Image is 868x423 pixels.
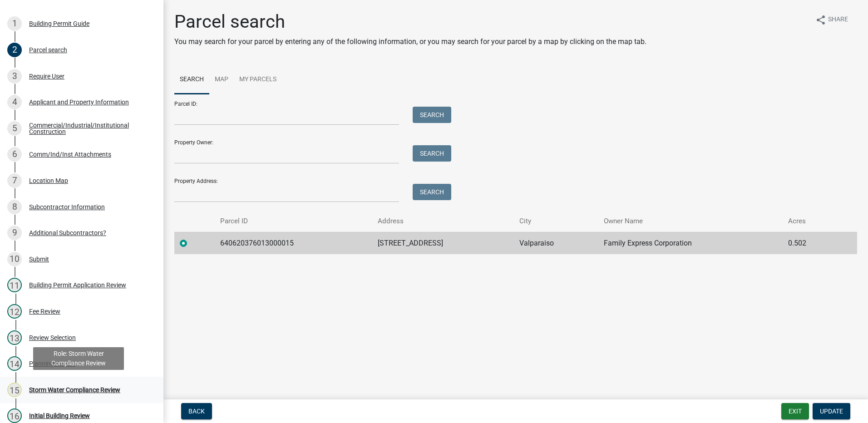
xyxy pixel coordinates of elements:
[7,252,22,266] div: 10
[808,11,855,29] button: shareShare
[29,122,149,135] div: Commercial/Industrial/Institutional Construction
[29,47,67,53] div: Parcel search
[33,347,124,370] div: Role: Storm Water Compliance Review
[820,408,843,415] span: Update
[188,408,205,415] span: Back
[598,211,783,232] th: Owner Name
[783,232,837,254] td: 0.502
[29,151,111,157] div: Comm/Ind/Inst Attachments
[7,147,22,162] div: 6
[215,232,372,254] td: 640620376013000015
[7,43,22,57] div: 2
[7,356,22,371] div: 14
[514,232,598,254] td: Valparaiso
[29,204,105,210] div: Subcontractor Information
[29,99,129,105] div: Applicant and Property Information
[29,387,120,393] div: Storm Water Compliance Review
[372,232,514,254] td: [STREET_ADDRESS]
[29,334,76,341] div: Review Selection
[598,232,783,254] td: Family Express Corporation
[783,211,837,232] th: Acres
[29,73,64,79] div: Require User
[7,69,22,84] div: 3
[29,282,126,288] div: Building Permit Application Review
[209,65,234,94] a: Map
[174,11,646,33] h1: Parcel search
[29,20,89,27] div: Building Permit Guide
[7,226,22,240] div: 9
[174,65,209,94] a: Search
[7,383,22,397] div: 15
[372,211,514,232] th: Address
[29,256,49,262] div: Submit
[781,403,809,419] button: Exit
[7,121,22,136] div: 5
[7,95,22,109] div: 4
[29,308,60,315] div: Fee Review
[29,413,90,419] div: Initial Building Review
[7,278,22,292] div: 11
[813,403,850,419] button: Update
[29,360,75,367] div: Planning Review
[174,36,646,47] p: You may search for your parcel by entering any of the following information, or you may search fo...
[29,177,68,184] div: Location Map
[234,65,282,94] a: My Parcels
[413,184,451,200] button: Search
[7,16,22,31] div: 1
[815,15,826,25] i: share
[828,15,848,25] span: Share
[7,304,22,319] div: 12
[7,408,22,423] div: 16
[7,200,22,214] div: 8
[181,403,212,419] button: Back
[215,211,372,232] th: Parcel ID
[413,107,451,123] button: Search
[7,330,22,345] div: 13
[514,211,598,232] th: City
[7,173,22,188] div: 7
[29,230,106,236] div: Additional Subcontractors?
[413,145,451,162] button: Search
